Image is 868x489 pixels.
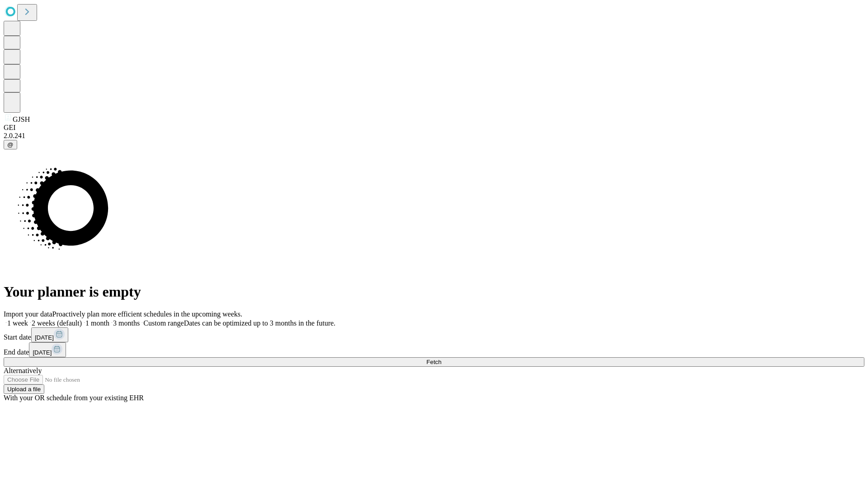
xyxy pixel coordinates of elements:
span: Dates can be optimized up to 3 months in the future. [184,319,335,327]
span: Alternatively [4,367,42,374]
button: Upload a file [4,384,44,394]
span: 3 months [113,319,140,327]
button: @ [4,140,17,149]
span: Import your data [4,310,52,318]
div: GEI [4,124,864,132]
span: Fetch [426,359,441,365]
span: 2 weeks (default) [32,319,82,327]
button: [DATE] [29,342,66,357]
div: Start date [4,327,864,342]
span: GJSH [13,115,30,123]
span: @ [7,141,14,148]
span: Proactively plan more efficient schedules in the upcoming weeks. [52,310,242,318]
span: With your OR schedule from your existing EHR [4,394,144,402]
div: End date [4,342,864,357]
span: [DATE] [35,334,54,341]
span: 1 week [7,319,28,327]
button: Fetch [4,357,864,367]
span: 1 month [85,319,109,327]
span: [DATE] [33,349,52,356]
span: Custom range [143,319,184,327]
button: [DATE] [31,327,68,342]
div: 2.0.241 [4,132,864,140]
h1: Your planner is empty [4,283,864,300]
